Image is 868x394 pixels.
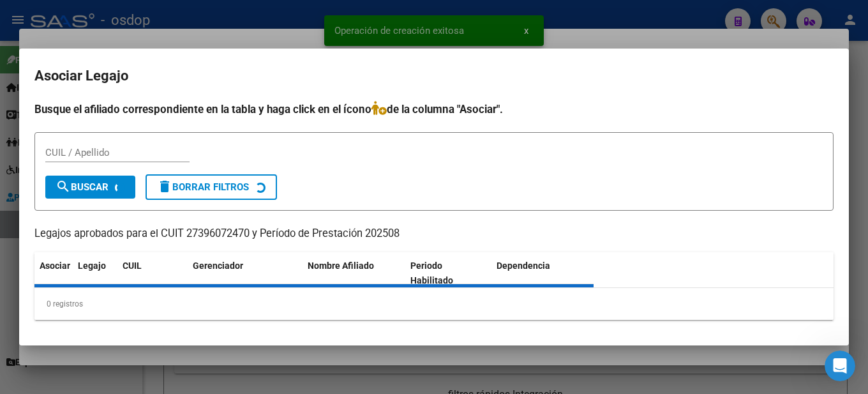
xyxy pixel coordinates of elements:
datatable-header-cell: Asociar [34,252,73,294]
datatable-header-cell: CUIL [117,252,188,294]
h4: Busque el afiliado correspondiente en la tabla y haga click en el ícono de la columna "Asociar". [34,101,834,117]
span: Nombre Afiliado [308,261,374,271]
span: Periodo Habilitado [410,261,453,285]
span: Borrar Filtros [157,181,249,193]
button: Buscar [45,176,135,199]
span: CUIL [123,261,142,271]
p: Legajos aprobados para el CUIT 27396072470 y Período de Prestación 202508 [34,226,834,242]
mat-icon: search [56,179,71,194]
mat-icon: delete [157,179,172,194]
datatable-header-cell: Periodo Habilitado [405,252,491,294]
datatable-header-cell: Nombre Afiliado [303,252,405,294]
div: 0 registros [34,288,834,320]
button: Borrar Filtros [146,174,277,200]
span: Dependencia [497,261,550,271]
span: Asociar [40,261,70,271]
span: Buscar [56,181,108,193]
h2: Asociar Legajo [34,64,834,88]
span: Legajo [78,261,106,271]
datatable-header-cell: Legajo [73,252,117,294]
datatable-header-cell: Gerenciador [188,252,303,294]
span: Gerenciador [193,261,243,271]
iframe: Intercom live chat [825,351,855,381]
datatable-header-cell: Dependencia [491,252,594,294]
